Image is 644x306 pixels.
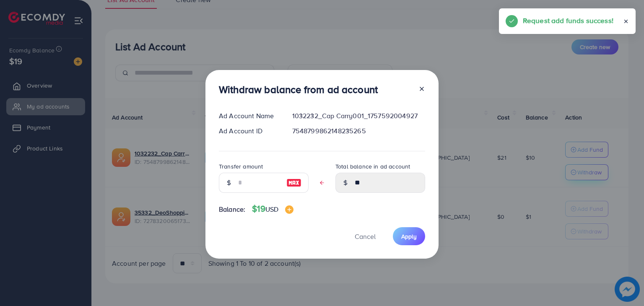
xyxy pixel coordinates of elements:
div: 1032232_Cap Carry001_1757592004927 [286,111,432,121]
label: Total balance in ad account [335,162,410,171]
span: Apply [401,232,417,241]
div: 7548799862148235265 [286,126,432,136]
span: Balance: [219,205,245,214]
h5: Request add funds success! [523,15,613,26]
button: Cancel [344,227,386,245]
span: Cancel [355,232,376,241]
span: USD [265,205,278,214]
label: Transfer amount [219,162,263,171]
h4: $19 [252,204,293,214]
div: Ad Account ID [212,126,286,136]
img: image [286,178,301,188]
div: Ad Account Name [212,111,286,121]
button: Apply [393,227,425,245]
h3: Withdraw balance from ad account [219,83,378,96]
img: image [285,205,293,214]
